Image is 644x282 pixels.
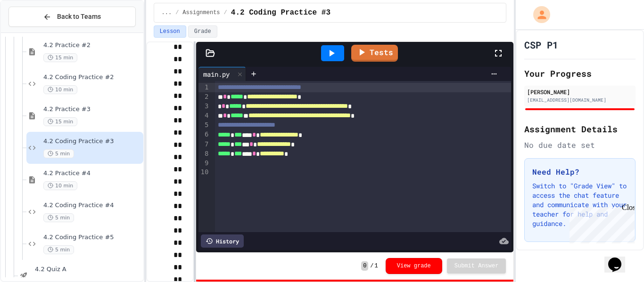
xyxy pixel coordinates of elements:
span: 5 min [43,245,74,254]
button: Back to Teams [8,7,136,27]
button: Grade [188,25,217,38]
span: 4.2 Practice #3 [43,105,141,113]
span: 4.2 Coding Practice #4 [43,201,141,209]
span: ... [162,9,172,16]
p: Switch to "Grade View" to access the chat feature and communicate with your teacher for help and ... [532,181,627,228]
span: 4.2 Coding Practice #3 [43,137,141,145]
span: 5 min [43,149,74,158]
span: 4.2 Quiz A [35,266,141,274]
button: Lesson [154,25,186,38]
span: 4.2 Coding Practice #5 [43,234,141,242]
div: Chat with us now!Close [4,4,65,60]
div: [EMAIL_ADDRESS][DOMAIN_NAME] [527,97,633,104]
h3: Need Help? [532,166,627,177]
span: 4.2 Practice #4 [43,169,141,177]
span: 15 min [43,53,77,62]
span: 10 min [43,85,77,94]
span: 15 min [43,117,77,126]
h2: Assignment Details [524,122,636,136]
span: Back to Teams [57,12,101,22]
div: My Account [523,4,553,25]
span: Assignments [182,9,220,16]
iframe: chat widget [566,203,635,243]
span: / [224,9,227,16]
span: 4.2 Coding Practice #3 [231,7,330,18]
h2: Your Progress [524,67,636,80]
h1: CSP P1 [524,38,558,51]
span: 4.2 Practice #2 [43,41,141,49]
div: No due date set [524,139,636,151]
span: 10 min [43,181,77,190]
iframe: chat widget [604,244,635,273]
span: 4.2 Coding Practice #2 [43,73,141,81]
span: 5 min [43,213,74,222]
span: / [175,9,179,16]
div: [PERSON_NAME] [527,88,633,96]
